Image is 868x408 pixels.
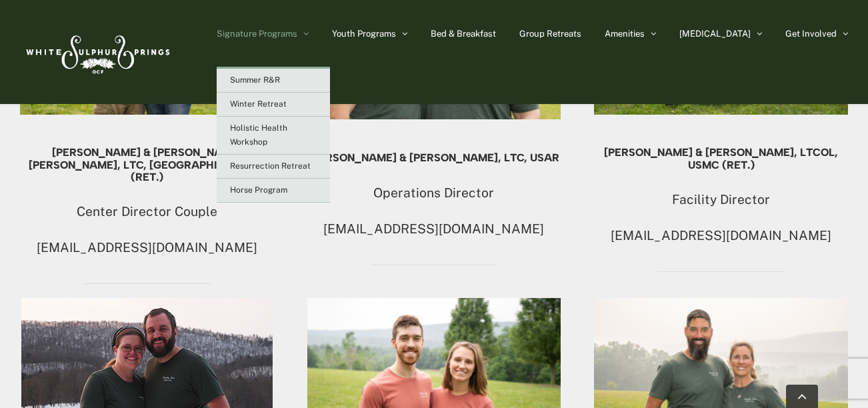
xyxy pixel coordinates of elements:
[594,225,848,247] p: [EMAIL_ADDRESS][DOMAIN_NAME]
[20,201,274,223] p: Center Director Couple
[519,29,581,38] span: Group Retreats
[307,152,561,164] h5: [PERSON_NAME] & [PERSON_NAME], LTC, USAR
[605,29,645,38] span: Amenities
[307,218,561,241] p: [EMAIL_ADDRESS][DOMAIN_NAME]
[679,29,751,38] span: [MEDICAL_DATA]
[217,117,330,155] a: Holistic Health Workshop
[594,147,848,171] h5: [PERSON_NAME] & [PERSON_NAME], LtCol, USMC (Ret.)
[230,185,287,195] span: Horse Program
[594,189,848,211] p: Facility Director
[785,29,837,38] span: Get Involved
[230,99,287,109] span: Winter Retreat
[217,69,330,93] a: Summer R&R
[230,161,311,171] span: Resurrection Retreat
[217,155,330,179] a: Resurrection Retreat
[20,147,274,183] h5: [PERSON_NAME] & [PERSON_NAME] [PERSON_NAME], LTC, [GEOGRAPHIC_DATA] (Ret.)
[307,182,561,205] p: Operations Director
[217,29,297,38] span: Signature Programs
[431,29,496,38] span: Bed & Breakfast
[217,179,330,203] a: Horse Program
[20,21,173,83] img: White Sulphur Springs Logo
[20,237,274,259] p: [EMAIL_ADDRESS][DOMAIN_NAME]
[217,93,330,117] a: Winter Retreat
[230,123,287,147] span: Holistic Health Workshop
[332,29,396,38] span: Youth Programs
[230,75,280,85] span: Summer R&R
